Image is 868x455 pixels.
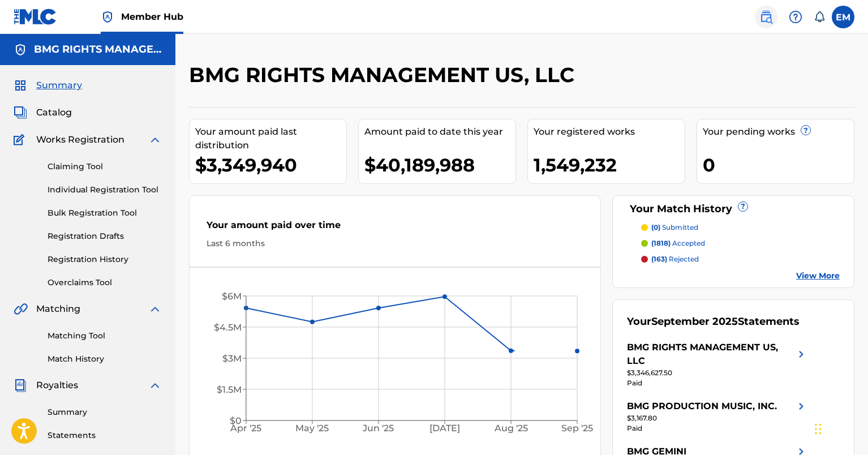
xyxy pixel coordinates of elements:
[789,10,802,24] img: help
[14,79,82,92] a: SummarySummary
[48,330,162,342] a: Matching Tool
[364,125,515,139] div: Amount paid to date this year
[494,423,528,434] tspan: Aug '25
[784,6,807,28] div: Help
[627,423,808,433] div: Paid
[36,379,78,392] span: Royalties
[36,302,80,316] span: Matching
[148,133,162,147] img: expand
[222,291,242,302] tspan: $6M
[651,239,671,247] span: (1818)
[48,254,162,265] a: Registration History
[36,133,124,147] span: Works Registration
[627,378,808,388] div: Paid
[641,254,840,264] a: (163) rejected
[627,314,800,329] div: Your Statements
[651,255,667,263] span: (163)
[759,10,773,24] img: search
[651,238,705,248] p: accepted
[48,406,162,418] a: Summary
[296,423,329,434] tspan: May '25
[651,223,660,231] span: (0)
[207,238,583,250] div: Last 6 months
[363,423,394,434] tspan: Jun '25
[814,11,825,23] div: Notifications
[794,341,808,368] img: right chevron icon
[207,218,583,238] div: Your amount paid over time
[14,8,57,25] img: MLC Logo
[651,222,698,233] p: submitted
[14,106,27,119] img: Catalog
[48,230,162,242] a: Registration Drafts
[651,254,699,264] p: rejected
[738,202,747,211] span: ?
[14,133,28,147] img: Works Registration
[230,423,262,434] tspan: Apr '25
[214,322,242,333] tspan: $4.5M
[703,152,854,178] div: 0
[703,125,854,139] div: Your pending works
[148,379,162,392] img: expand
[230,415,242,426] tspan: $0
[14,302,28,316] img: Matching
[195,125,346,152] div: Your amount paid last distribution
[148,302,162,316] img: expand
[430,423,461,434] tspan: [DATE]
[14,379,27,392] img: Royalties
[562,423,594,434] tspan: Sep '25
[641,222,840,233] a: (0) submitted
[48,207,162,219] a: Bulk Registration Tool
[534,125,685,139] div: Your registered works
[36,106,72,119] span: Catalog
[801,126,810,135] span: ?
[794,400,808,413] img: right chevron icon
[34,43,162,56] h5: BMG RIGHTS MANAGEMENT US, LLC
[48,430,162,441] a: Statements
[627,201,840,217] div: Your Match History
[627,400,808,433] a: BMG PRODUCTION MUSIC, INC.right chevron icon$3,167.80Paid
[627,368,808,378] div: $3,346,627.50
[121,10,183,23] span: Member Hub
[627,400,777,413] div: BMG PRODUCTION MUSIC, INC.
[364,152,515,178] div: $40,189,988
[48,277,162,289] a: Overclaims Tool
[222,353,242,364] tspan: $3M
[36,79,82,92] span: Summary
[217,384,242,395] tspan: $1.5M
[627,341,808,388] a: BMG RIGHTS MANAGEMENT US, LLCright chevron icon$3,346,627.50Paid
[815,412,822,446] div: Drag
[14,106,72,119] a: CatalogCatalog
[796,270,840,282] a: View More
[48,184,162,196] a: Individual Registration Tool
[48,161,162,173] a: Claiming Tool
[195,152,346,178] div: $3,349,940
[755,6,777,28] a: Public Search
[48,353,162,365] a: Match History
[832,6,854,28] div: User Menu
[14,43,27,57] img: Accounts
[641,238,840,248] a: (1818) accepted
[189,62,580,88] h2: BMG RIGHTS MANAGEMENT US, LLC
[651,315,738,328] span: September 2025
[811,401,868,455] iframe: Chat Widget
[14,79,27,92] img: Summary
[627,341,794,368] div: BMG RIGHTS MANAGEMENT US, LLC
[627,413,808,423] div: $3,167.80
[101,10,114,24] img: Top Rightsholder
[534,152,685,178] div: 1,549,232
